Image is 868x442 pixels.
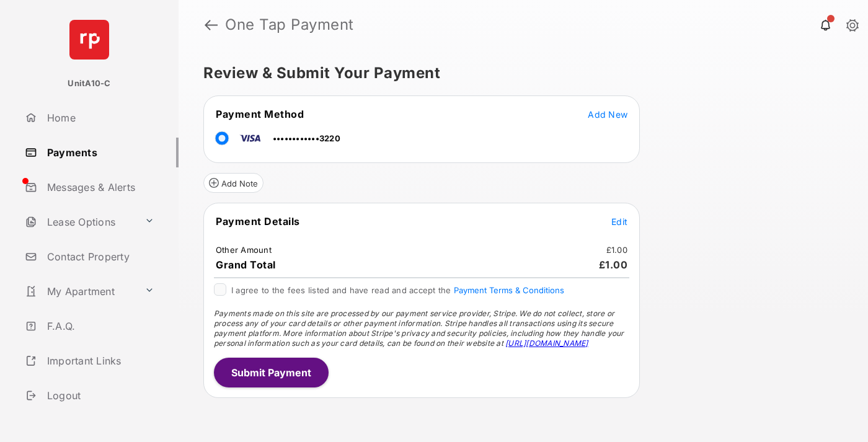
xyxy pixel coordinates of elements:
[214,358,329,387] button: Submit Payment
[611,216,627,227] span: Edit
[20,138,179,167] a: Payments
[20,242,179,272] a: Contact Property
[454,285,564,295] button: I agree to the fees listed and have read and accept the
[214,309,624,348] span: Payments made on this site are processed by our payment service provider, Stripe. We do not colle...
[216,108,304,120] span: Payment Method
[20,276,139,306] a: My Apartment
[203,66,833,81] h5: Review & Submit Your Payment
[588,109,627,120] span: Add New
[225,17,354,32] strong: One Tap Payment
[20,381,179,410] a: Logout
[20,311,179,341] a: F.A.Q.
[611,215,627,228] button: Edit
[203,173,263,193] button: Add Note
[273,133,340,143] span: ••••••••••••3220
[216,215,300,228] span: Payment Details
[588,108,627,120] button: Add New
[20,207,139,237] a: Lease Options
[20,103,179,133] a: Home
[68,77,110,90] p: UnitA10-C
[505,338,588,348] a: [URL][DOMAIN_NAME]
[599,259,628,271] span: £1.00
[20,172,179,202] a: Messages & Alerts
[216,259,276,271] span: Grand Total
[606,244,628,255] td: £1.00
[231,285,564,295] span: I agree to the fees listed and have read and accept the
[20,346,159,376] a: Important Links
[215,244,272,255] td: Other Amount
[69,20,109,60] img: svg+xml;base64,PHN2ZyB4bWxucz0iaHR0cDovL3d3dy53My5vcmcvMjAwMC9zdmciIHdpZHRoPSI2NCIgaGVpZ2h0PSI2NC...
